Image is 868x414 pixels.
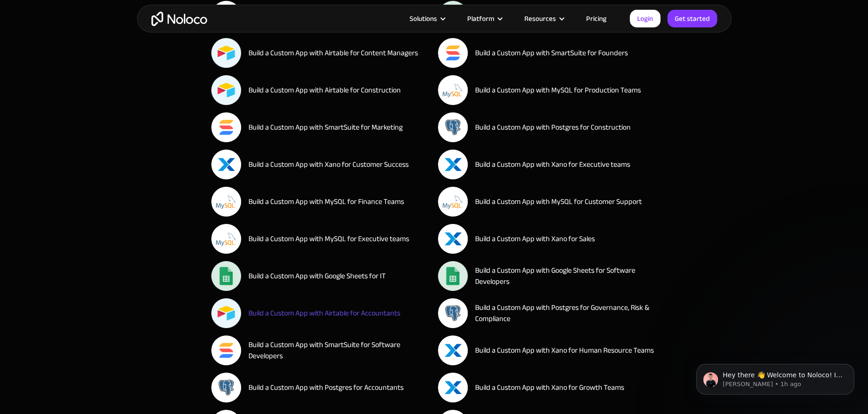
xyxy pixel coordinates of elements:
a: Build a Custom App with Postgres for Construction [438,112,657,142]
div: Build a Custom App with Postgres for Construction [475,122,631,133]
a: Get started [667,10,717,27]
a: Build a Custom App with Airtable for Content Managers [211,38,431,68]
a: Build a Custom App with MySQL for Executive teams [211,224,431,254]
div: Build a Custom App with Xano for Human Resource Teams [475,345,654,356]
div: Resources [524,13,556,25]
div: Build a Custom App with MySQL for Executive teams [248,233,409,244]
div: Build a Custom App with MySQL for Finance Teams [248,196,404,207]
a: home [151,12,207,26]
a: Build a Custom App with Xano for Customer Success [211,150,431,179]
div: Build a Custom App with Postgres for Governance, Risk & Compliance [475,302,657,324]
a: Build a Custom App with Xano for Growth Teams [438,373,657,402]
a: Build a Custom App with Airtable for Construction [211,75,431,105]
a: Build a Custom App with Postgres for Accountants [211,373,431,402]
a: Build a Custom App with Google Sheets for Software Developers [438,261,657,291]
a: Build a Custom App with Xano for Human Resource Teams [438,335,657,365]
div: Build a Custom App with Xano for Executive teams [475,159,630,170]
div: Platform [467,13,494,25]
a: Pricing [574,13,618,25]
div: Build a Custom App with SmartSuite for Software Developers [248,339,431,361]
div: Build a Custom App with Xano for Customer Success [248,159,409,170]
div: Solutions [398,13,456,25]
div: Build a Custom App with MySQL for Production Teams [475,85,641,96]
div: Build a Custom App with MySQL for Customer Support [475,196,642,207]
div: Platform [456,13,513,25]
a: Build a Custom App with SmartSuite for Software Developers [211,335,431,365]
div: Build a Custom App with Airtable for Construction [248,85,401,96]
div: Build a Custom App with Xano for Sales [475,233,595,244]
iframe: Intercom notifications message [682,344,868,409]
a: Build a Custom App with MySQL for Customer Support [438,187,657,217]
div: Build a Custom App with Postgres for Accountants [248,382,404,393]
div: Build a Custom App with Xano for Growth Teams [475,382,624,393]
a: Build a Custom App with MySQL for Production Teams [438,75,657,105]
div: Build a Custom App with Google Sheets for IT [248,270,386,282]
a: Build a Custom App with SmartSuite for Founders [438,38,657,68]
a: Build a Custom App with MySQL for Finance Teams [211,187,431,217]
a: Build a Custom App with Airtable for Accountants [211,298,431,328]
div: Resources [513,13,574,25]
a: Build a Custom App with Postgres for Governance, Risk & Compliance [438,298,657,328]
a: Build a Custom App with SmartSuite for Marketing [211,112,431,142]
div: Build a Custom App with SmartSuite for Founders [475,47,628,59]
a: Build a Custom App with Xano for Executive teams [438,150,657,179]
div: Build a Custom App with SmartSuite for Marketing [248,122,403,133]
a: Build a Custom App with Google Sheets for IT [211,261,431,291]
div: Build a Custom App with Airtable for Content Managers [248,47,418,59]
a: Login [630,10,660,27]
div: Build a Custom App with Google Sheets for Software Developers [475,265,657,287]
div: Build a Custom App with Airtable for Accountants [248,308,400,319]
a: Build a Custom App with Xano for Sales [438,224,657,254]
div: Solutions [410,13,437,25]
